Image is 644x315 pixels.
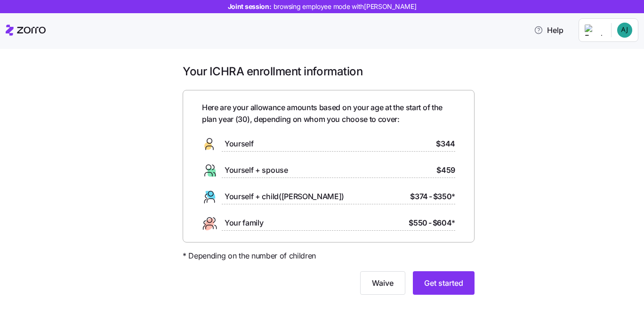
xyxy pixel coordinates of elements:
span: Get started [424,277,463,289]
span: $459 [436,164,455,176]
span: $604 [433,217,455,229]
span: $374 [410,191,428,202]
span: Joint session: [228,2,417,11]
span: Yourself + spouse [225,164,288,176]
button: Get started [413,271,475,295]
span: $550 [409,217,427,229]
span: * Depending on the number of children [183,250,316,262]
span: Help [534,24,563,36]
button: Help [526,21,571,40]
span: browsing employee mode with [PERSON_NAME] [274,2,417,11]
span: Waive [372,277,394,289]
h1: Your ICHRA enrollment information [183,64,475,79]
span: $350 [433,191,455,202]
span: - [429,191,432,202]
span: Your family [225,217,263,229]
span: $344 [436,138,455,150]
span: Yourself [225,138,253,150]
span: - [428,217,432,229]
span: Yourself + child([PERSON_NAME]) [225,191,344,202]
button: Waive [360,271,405,295]
img: Employer logo [585,24,604,36]
span: Here are your allowance amounts based on your age at the start of the plan year ( 30 ), depending... [202,102,455,125]
img: b13317da4512e8f650fb9795bd51ba48 [617,23,632,38]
